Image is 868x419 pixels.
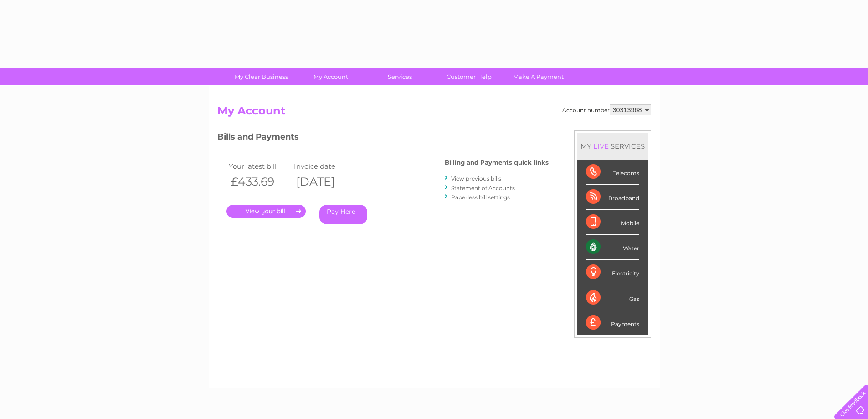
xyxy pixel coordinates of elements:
div: LIVE [591,142,611,150]
a: View previous bills [451,175,501,182]
th: £433.69 [226,172,292,191]
div: Payments [586,310,639,335]
a: My Account [293,68,368,85]
a: Statement of Accounts [451,185,515,191]
div: Gas [586,285,639,310]
div: MY SERVICES [577,133,648,159]
a: . [226,205,306,218]
div: Water [586,235,639,260]
a: Make A Payment [501,68,576,85]
a: Customer Help [431,68,507,85]
a: Paperless bill settings [451,194,510,201]
h3: Bills and Payments [217,130,549,146]
td: Invoice date [292,160,357,172]
th: [DATE] [292,172,357,191]
td: Your latest bill [226,160,292,172]
a: Pay Here [319,205,367,224]
div: Electricity [586,260,639,285]
a: My Clear Business [224,68,299,85]
div: Broadband [586,185,639,210]
div: Mobile [586,210,639,235]
h4: Billing and Payments quick links [445,159,549,166]
div: Telecoms [586,160,639,185]
a: Services [362,68,437,85]
h2: My Account [217,104,651,122]
div: Account number [562,104,651,115]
